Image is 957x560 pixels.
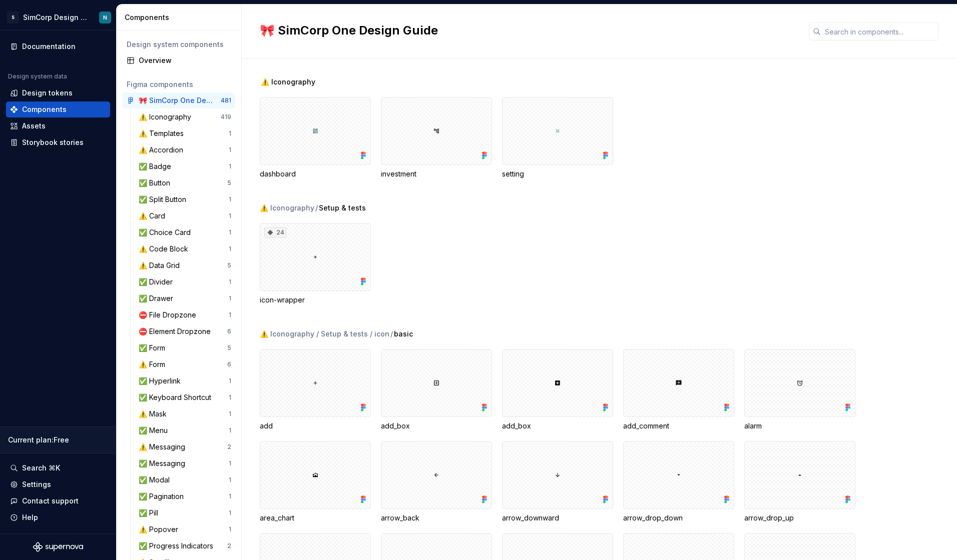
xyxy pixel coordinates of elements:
[22,137,84,147] div: Storybook stories
[127,79,231,89] div: Figma components
[229,377,231,385] div: 1
[6,101,110,117] a: Components
[381,513,492,523] div: arrow_back
[229,162,231,170] div: 1
[135,389,235,405] a: ✅ Keyboard Shortcut1
[125,12,237,22] div: Components
[227,344,231,352] div: 5
[6,38,110,54] a: Documentation
[139,442,189,452] div: ⚠️ Messaging
[227,542,231,550] div: 2
[229,212,231,220] div: 1
[260,203,314,213] div: ⚠️ Iconography
[6,85,110,101] a: Design tokens
[22,496,79,506] div: Contact support
[139,244,192,254] div: ⚠️ Code Block
[135,142,235,158] a: ⚠️ Accordion1
[139,161,175,171] div: ✅ Badge
[135,521,235,537] a: ⚠️ Popover1
[135,125,235,141] a: ⚠️ Templates1
[123,92,235,108] a: 🎀 SimCorp One Design Guide481
[8,435,108,445] div: Current plan : Free
[135,257,235,273] a: ⚠️ Data Grid5
[227,179,231,187] div: 5
[135,274,235,290] a: ✅ Divider1
[135,241,235,257] a: ⚠️ Code Block1
[139,425,172,435] div: ✅ Menu
[22,41,76,51] div: Documentation
[744,349,855,431] div: alarm
[135,472,235,488] a: ✅ Modal1
[139,310,200,320] div: ⛔ File Dropzone
[135,158,235,174] a: ✅ Badge1
[227,360,231,368] div: 6
[502,513,613,523] div: arrow_downward
[260,421,371,431] div: add
[139,128,188,138] div: ⚠️ Templates
[227,261,231,269] div: 5
[623,441,734,523] div: arrow_drop_down
[623,349,734,431] div: add_comment
[135,373,235,389] a: ✅ Hyperlink1
[229,129,231,137] div: 1
[260,441,371,523] div: area_chart
[139,112,195,122] div: ⚠️ Iconography
[381,441,492,523] div: arrow_back
[260,97,371,179] div: dashboard
[261,77,315,87] span: ⚠️ Iconography
[22,512,38,522] div: Help
[227,443,231,451] div: 2
[139,508,162,518] div: ✅ Pill
[135,175,235,191] a: ✅ Button5
[623,421,734,431] div: add_comment
[135,505,235,521] a: ✅ Pill1
[502,441,613,523] div: arrow_downward
[139,277,177,287] div: ✅ Divider
[6,509,110,525] button: Help
[260,513,371,523] div: area_chart
[394,329,413,339] span: basic
[8,72,67,80] div: Design system data
[22,121,46,131] div: Assets
[135,191,235,207] a: ✅ Split Button1
[502,349,613,431] div: add_box
[139,491,188,501] div: ✅ Pagination
[22,88,73,98] div: Design tokens
[135,455,235,471] a: ✅ Messaging1
[502,421,613,431] div: add_box
[229,393,231,401] div: 1
[229,509,231,517] div: 1
[6,134,110,150] a: Storybook stories
[139,475,174,485] div: ✅ Modal
[229,245,231,253] div: 1
[744,441,855,523] div: arrow_drop_up
[260,295,371,305] div: icon-wrapper
[623,513,734,523] div: arrow_drop_down
[127,39,231,49] div: Design system components
[229,195,231,203] div: 1
[227,327,231,335] div: 6
[135,307,235,323] a: ⛔ File Dropzone1
[139,95,213,105] div: 🎀 SimCorp One Design Guide
[821,22,939,40] input: Search in components...
[135,224,235,240] a: ✅ Choice Card1
[260,349,371,431] div: add
[139,359,169,369] div: ⚠️ Form
[139,409,171,419] div: ⚠️ Mask
[139,326,215,336] div: ⛔ Element Dropzone
[123,52,235,68] a: Overview
[135,356,235,372] a: ⚠️ Form6
[22,463,60,473] div: Search ⌘K
[260,22,797,38] h2: 🎀 SimCorp One Design Guide
[260,329,389,339] div: ⚠️ Iconography / Setup & tests / icon
[229,459,231,467] div: 1
[229,410,231,418] div: 1
[33,542,83,552] svg: Supernova Logo
[229,228,231,236] div: 1
[22,479,51,489] div: Settings
[2,6,114,28] button: SSimCorp Design SystemN
[139,178,174,188] div: ✅ Button
[229,426,231,434] div: 1
[135,109,235,125] a: ⚠️ Iconography419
